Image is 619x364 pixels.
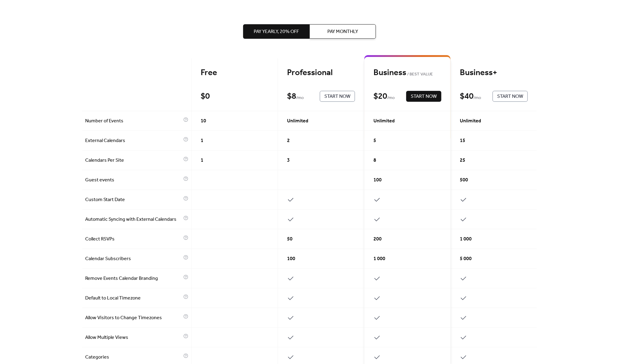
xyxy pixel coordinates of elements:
span: External Calendars [85,137,182,144]
div: $ 8 [287,91,296,102]
span: Number of Events [85,117,182,125]
span: Pay Yearly, 20% off [254,28,299,35]
button: Start Now [406,91,441,102]
span: Unlimited [373,117,395,125]
span: / mo [473,94,481,102]
span: 2 [287,137,290,144]
span: 15 [460,137,465,144]
span: 500 [460,177,468,184]
span: Custom Start Date [85,196,182,204]
div: Business+ [460,68,528,78]
div: Business [373,68,441,78]
span: 100 [287,255,295,263]
span: Allow Visitors to Change Timezones [85,314,182,322]
span: 1 [201,137,203,144]
span: Remove Events Calendar Branding [85,275,182,282]
span: Pay Monthly [327,28,358,35]
div: Free [201,68,269,78]
button: Pay Yearly, 20% off [243,24,309,39]
button: Pay Monthly [309,24,376,39]
span: 8 [373,157,376,164]
span: / mo [296,94,304,102]
span: Unlimited [460,117,481,125]
span: Automatic Syncing with External Calendars [85,216,182,223]
span: Start Now [497,93,523,100]
span: 50 [287,236,293,243]
span: 1 [201,157,203,164]
span: 100 [373,177,382,184]
span: Calendar Subscribers [85,255,182,263]
span: 25 [460,157,465,164]
div: Professional [287,68,355,78]
span: Default to Local Timezone [85,295,182,302]
button: Start Now [493,91,528,102]
span: 10 [201,117,206,125]
span: Collect RSVPs [85,236,182,243]
span: Calendars Per Site [85,157,182,164]
span: 200 [373,236,382,243]
span: Allow Multiple Views [85,334,182,341]
div: $ 20 [373,91,387,102]
span: Categories [85,354,182,361]
span: 1 000 [373,255,385,263]
span: BEST VALUE [406,71,433,78]
span: 5 000 [460,255,472,263]
span: Start Now [324,93,350,100]
button: Start Now [320,91,355,102]
span: 3 [287,157,290,164]
span: Guest events [85,177,182,184]
span: / mo [387,94,395,102]
span: Start Now [411,93,437,100]
span: Unlimited [287,117,308,125]
span: 1 000 [460,236,472,243]
span: 5 [373,137,376,144]
div: $ 0 [201,91,210,102]
div: $ 40 [460,91,473,102]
